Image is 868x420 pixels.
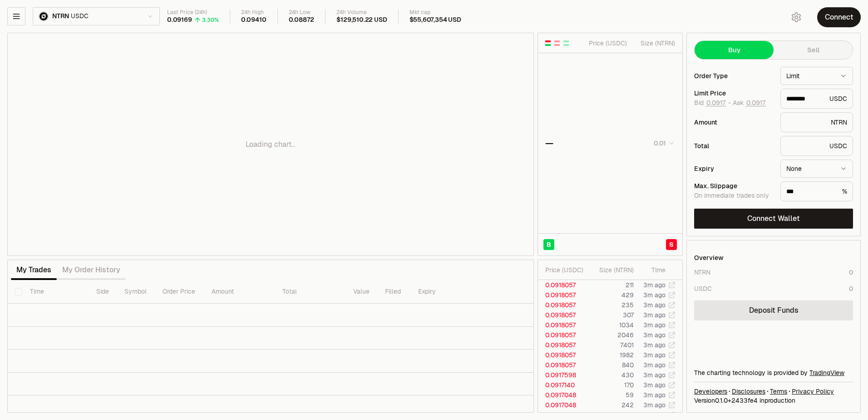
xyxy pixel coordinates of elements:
[409,9,461,16] div: Mkt cap
[538,380,588,390] td: 0.0917140
[588,360,634,370] td: 840
[538,410,588,420] td: 0.0917048
[694,119,773,125] div: Amount
[346,280,378,304] th: Value
[588,290,634,300] td: 429
[545,265,587,275] div: Price ( USDC )
[587,39,627,48] div: Price ( USDC )
[588,400,634,410] td: 242
[694,300,853,320] a: Deposit Funds
[409,16,461,24] div: $55,607,354 USD
[643,341,666,349] time: 3m ago
[694,73,773,79] div: Order Type
[588,390,634,400] td: 59
[204,280,275,304] th: Amount
[89,280,117,304] th: Side
[117,280,155,304] th: Symbol
[538,370,588,380] td: 0.0917598
[595,265,634,275] div: Size ( NTRN )
[241,16,266,24] div: 0.09410
[241,9,266,16] div: 24h High
[641,265,666,275] div: Time
[155,280,204,304] th: Order Price
[694,143,773,149] div: Total
[643,401,666,409] time: 3m ago
[694,387,727,396] a: Developers
[643,351,666,359] time: 3m ago
[544,40,552,47] button: Show Buy and Sell Orders
[289,9,315,16] div: 24h Low
[246,139,296,150] p: Loading chart...
[643,311,666,319] time: 3m ago
[538,280,588,290] td: 0.0918057
[167,16,192,24] div: 0.09169
[643,411,666,419] time: 3m ago
[538,330,588,340] td: 0.0918057
[643,391,666,399] time: 3m ago
[545,137,553,150] div: —
[588,280,634,290] td: 211
[336,16,387,24] div: $129,510.22 USD
[538,300,588,310] td: 0.0918057
[705,99,726,106] button: 0.0917
[780,160,853,178] button: None
[588,330,634,340] td: 2046
[588,350,634,360] td: 1982
[694,209,853,229] button: Connect Wallet
[588,300,634,310] td: 235
[275,280,346,304] th: Total
[780,112,853,132] div: NTRN
[732,387,765,396] a: Disclosures
[553,40,561,47] button: Show Sell Orders Only
[694,284,712,293] div: USDC
[780,67,853,85] button: Limit
[780,136,853,156] div: USDC
[538,340,588,350] td: 0.0918057
[57,261,126,279] button: My Order History
[378,280,411,304] th: Filled
[651,138,675,149] button: 0.01
[547,240,551,249] span: B
[52,12,69,20] span: NTRN
[538,360,588,370] td: 0.0918057
[643,291,666,299] time: 3m ago
[780,181,853,201] div: %
[39,11,49,21] img: ntrn.png
[770,387,787,396] a: Terms
[643,301,666,309] time: 3m ago
[694,99,731,107] span: Bid -
[643,371,666,379] time: 3m ago
[694,253,724,262] div: Overview
[780,89,853,109] div: USDC
[643,381,666,389] time: 3m ago
[849,268,853,277] div: 0
[733,99,766,107] span: Ask
[774,41,853,59] button: Sell
[588,340,634,350] td: 7401
[538,310,588,320] td: 0.0918057
[11,261,57,279] button: My Trades
[167,9,219,16] div: Last Price (24h)
[643,331,666,339] time: 3m ago
[731,396,758,405] span: 2433fe4b4f3780576893ee9e941d06011a76ee7a
[643,321,666,329] time: 3m ago
[694,268,710,277] div: NTRN
[411,280,474,304] th: Expiry
[745,99,766,106] button: 0.0917
[635,39,675,48] div: Size ( NTRN )
[588,370,634,380] td: 430
[538,400,588,410] td: 0.0917048
[694,396,853,405] div: Version 0.1.0 + in production
[15,288,22,295] button: Select all
[694,183,773,189] div: Max. Slippage
[538,320,588,330] td: 0.0918057
[71,12,88,20] span: USDC
[538,350,588,360] td: 0.0918057
[202,16,219,24] div: 3.30%
[562,40,570,47] button: Show Buy Orders Only
[669,240,674,249] span: S
[538,290,588,300] td: 0.0918057
[588,380,634,390] td: 170
[817,7,861,27] button: Connect
[588,410,634,420] td: 197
